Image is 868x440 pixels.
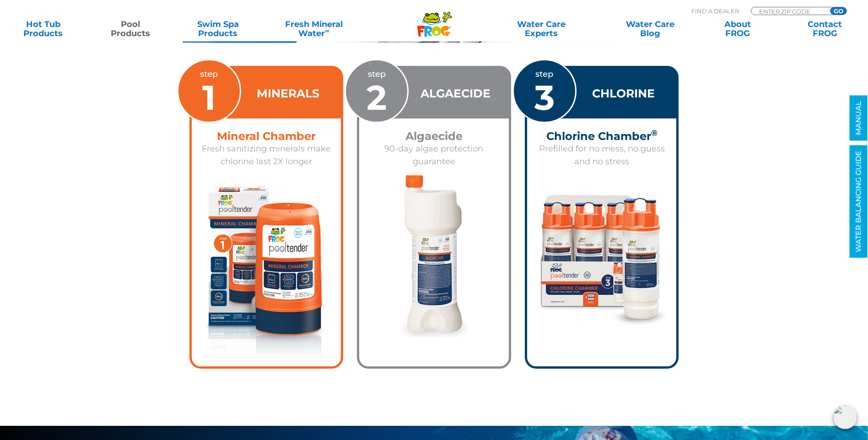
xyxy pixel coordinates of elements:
[200,68,218,115] p: step
[616,20,684,38] a: Water CareBlog
[833,405,857,429] img: openIcon
[97,20,165,38] a: PoolProducts
[537,186,667,333] img: Pool Tender™ Chorine Chamber®
[367,76,387,118] span: 2
[691,7,739,15] p: Find A Dealer
[534,142,670,168] p: Prefilled for no mess, no guess and no stress
[184,20,252,38] a: Swim SpaProducts
[703,20,771,38] a: AboutFROG
[421,86,491,102] h3: ALGAECIDE
[791,20,859,38] a: ContactFROG
[367,68,387,115] p: step
[534,76,555,118] span: 3
[850,96,868,141] a: MANUAL
[202,76,216,118] span: 1
[271,20,356,38] a: Fresh MineralWater∞
[830,7,846,15] input: GO
[199,130,334,142] h4: Mineral Chamber
[486,20,597,38] a: Water CareExperts
[366,130,502,142] h4: Algaecide
[758,7,820,15] input: Zip Code Form
[205,186,328,355] img: Pool Tender™ Mineral Chamber
[396,175,472,337] img: Pool Tender™ Algaecide
[534,130,670,142] h4: Chlorine Chamber
[366,142,502,168] p: 90-day algae protection guarantee
[850,145,868,258] a: WATER BALANCING GUIDE
[651,128,658,138] sup: ®
[592,86,655,102] h3: CHLORINE
[199,142,334,168] p: Fresh sanitizing minerals make chlorine last 2X longer
[9,20,77,38] a: Hot TubProducts
[257,86,319,102] h3: MINERALS
[534,68,555,115] p: step
[325,27,329,34] sup: ∞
